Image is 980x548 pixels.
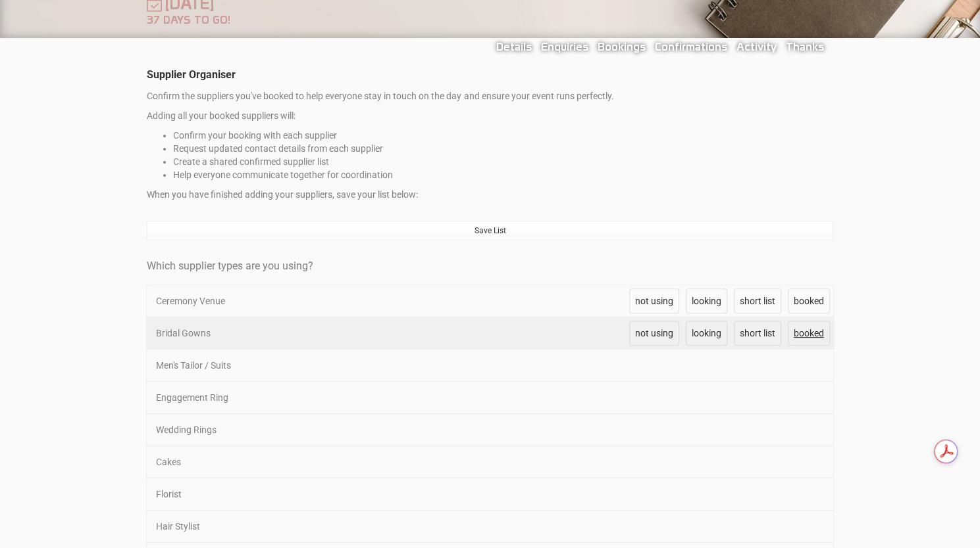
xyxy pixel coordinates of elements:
a: booked [788,288,830,313]
div: 37 DAYS TO GO! [147,12,483,28]
a: short list [734,321,781,346]
div: Bridal Gowns [147,317,622,349]
li: Create a shared confirmed supplier list [173,155,833,168]
div: Cakes [147,446,622,478]
span: looking [692,296,721,306]
h4: Which supplier types are you using? [147,260,833,272]
span: short list [740,328,775,338]
a: Save List [147,221,833,240]
a: short list [734,288,781,313]
a: Details [496,37,538,56]
div: Florist [147,478,622,510]
span: booked [794,328,824,338]
a: Bookings [598,37,652,56]
span: short list [740,296,775,306]
a: Thanks [786,37,831,56]
li: Help everyone communicate together for coordination [173,168,833,181]
a: not using [629,321,679,346]
li: Request updated contact details from each supplier [173,142,833,155]
span: not using [635,328,673,338]
div: Engagement Ring [147,382,622,413]
p: Adding all your booked suppliers will: [147,109,833,122]
a: looking [686,288,727,313]
p: When you have finished adding your suppliers, save your list below: [147,188,833,201]
a: not using [629,288,679,313]
a: Confirmations [655,37,734,56]
span: booked [794,296,824,306]
div: Ceremony Venue [147,285,622,317]
div: Men's Tailor / Suits [147,350,622,381]
p: Confirm the suppliers you've booked to help everyone stay in touch on the day and ensure your eve... [147,89,833,103]
legend: Supplier Organiser [147,68,833,83]
span: looking [692,328,721,338]
a: booked [788,321,830,346]
a: Enquiries [541,37,595,56]
div: Wedding Rings [147,414,622,445]
li: Confirm your booking with each supplier [173,129,833,142]
span: not using [635,296,673,306]
a: looking [686,321,727,346]
a: Activity [736,37,783,56]
div: Hair Stylist [147,511,622,542]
